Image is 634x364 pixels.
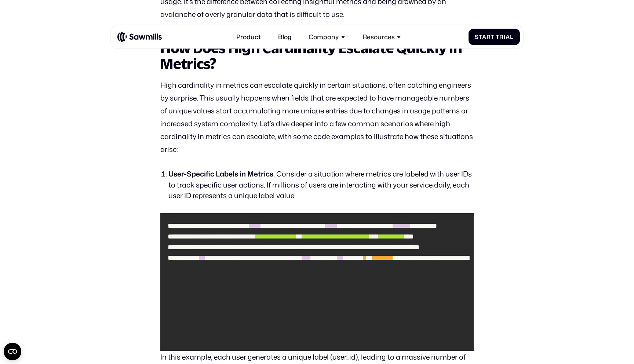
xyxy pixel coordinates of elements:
div: Start Trial [475,34,513,40]
a: Start Trial [469,29,520,45]
div: Company [309,33,339,41]
button: Open CMP widget [4,343,21,360]
a: Blog [273,28,296,45]
li: : Consider a situation where metrics are labeled with user IDs to track specific user actions. If... [168,168,474,200]
div: Resources [362,33,395,41]
strong: User-Specific Labels in Metrics [168,169,273,179]
a: Product [232,28,265,45]
p: High cardinality in metrics can escalate quickly in certain situations, often catching engineers ... [160,79,473,156]
strong: How Does High Cardinality Escalate Quickly in Metrics? [160,39,462,72]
